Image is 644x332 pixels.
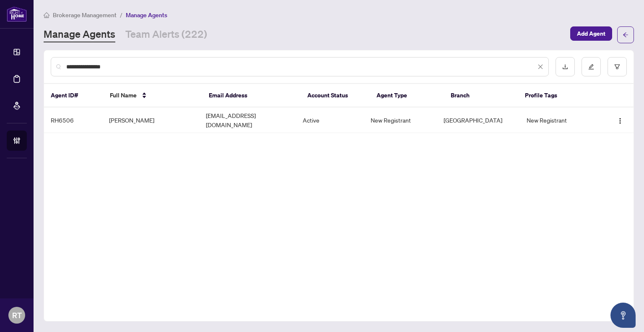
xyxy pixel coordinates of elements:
[12,309,22,321] span: RT
[520,107,602,133] td: New Registrant
[44,27,115,42] a: Manage Agents
[44,107,102,133] td: RH6506
[296,107,364,133] td: Active
[617,118,623,124] img: Logo
[7,6,27,22] img: logo
[608,57,627,76] button: filter
[126,11,167,19] span: Manage Agents
[538,64,543,70] span: close
[614,64,620,70] span: filter
[582,57,601,76] button: edit
[125,27,207,42] a: Team Alerts (222)
[103,84,202,107] th: Full Name
[613,113,627,127] button: Logo
[364,107,436,133] td: New Registrant
[556,57,575,76] button: download
[120,10,122,20] li: /
[202,84,301,107] th: Email Address
[53,11,117,19] span: Brokerage Management
[570,26,612,41] button: Add Agent
[370,84,444,107] th: Agent Type
[444,84,518,107] th: Branch
[518,84,602,107] th: Profile Tags
[44,12,49,18] span: home
[623,32,628,38] span: arrow-left
[588,64,594,70] span: edit
[102,107,199,133] td: [PERSON_NAME]
[199,107,296,133] td: [EMAIL_ADDRESS][DOMAIN_NAME]
[301,84,370,107] th: Account Status
[562,64,568,70] span: download
[610,303,636,328] button: Open asap
[110,91,137,100] span: Full Name
[577,27,605,40] span: Add Agent
[437,107,520,133] td: [GEOGRAPHIC_DATA]
[44,84,103,107] th: Agent ID#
